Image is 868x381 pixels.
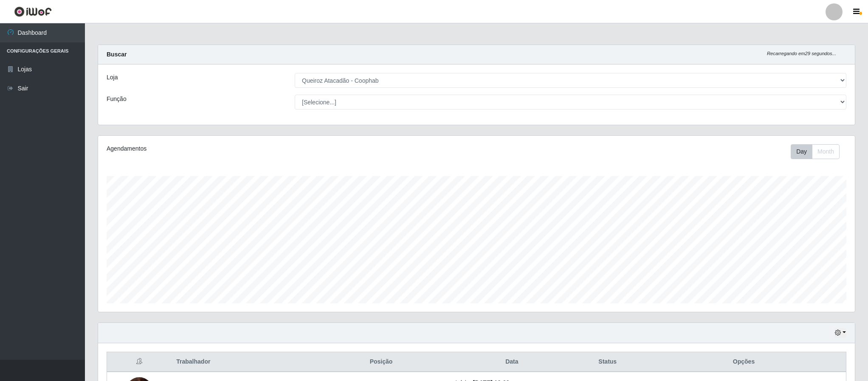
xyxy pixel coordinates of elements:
th: Trabalhador [171,352,312,372]
div: First group [791,144,840,159]
div: Agendamentos [107,144,407,153]
strong: Buscar [107,51,127,58]
img: CoreUI Logo [14,6,52,17]
label: Função [107,95,127,104]
th: Posição [312,352,450,372]
th: Opções [642,352,846,372]
th: Data [450,352,573,372]
th: Status [573,352,642,372]
button: Day [791,144,812,159]
label: Loja [107,73,118,82]
button: Month [812,144,840,159]
div: Toolbar with button groups [791,144,846,159]
i: Recarregando em 29 segundos... [767,51,836,56]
